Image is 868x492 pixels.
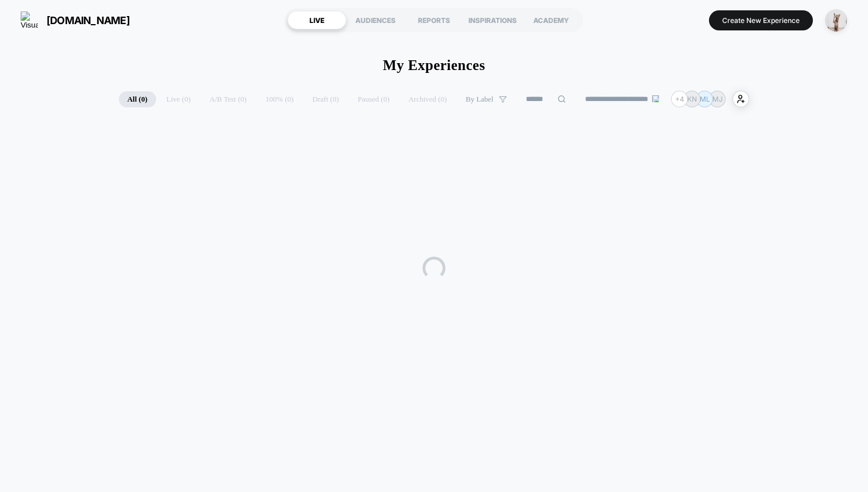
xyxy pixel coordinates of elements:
button: ppic [821,9,851,32]
button: Create New Experience [709,10,813,30]
span: By Label [466,95,493,104]
p: KN [687,95,697,103]
span: [DOMAIN_NAME] [46,14,130,26]
button: [DOMAIN_NAME] [17,11,133,29]
p: ML [700,95,710,103]
div: INSPIRATIONS [463,11,522,29]
span: All ( 0 ) [119,91,156,107]
img: Visually logo [21,11,38,29]
div: REPORTS [405,11,463,29]
div: ACADEMY [522,11,580,29]
p: MJ [712,95,723,103]
img: ppic [825,9,847,32]
div: + 4 [671,91,688,107]
h1: My Experiences [383,57,485,73]
div: LIVE [288,11,346,29]
img: end [652,95,659,102]
div: AUDIENCES [346,11,405,29]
